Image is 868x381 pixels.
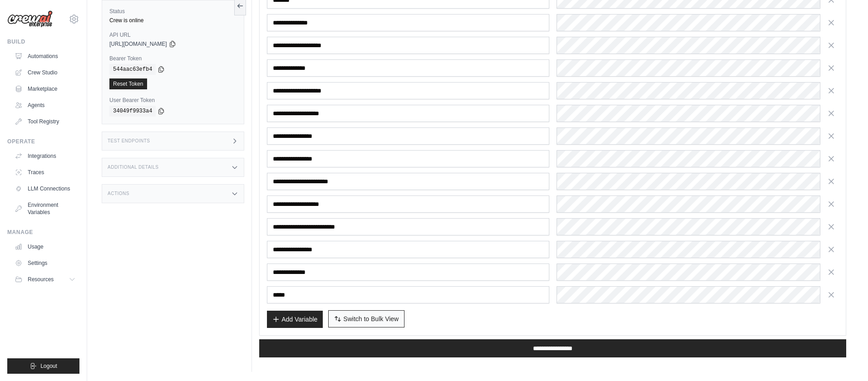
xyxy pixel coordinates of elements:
span: [URL][DOMAIN_NAME] [109,40,167,48]
a: Marketplace [11,82,79,96]
a: Settings [11,256,79,270]
div: Build [7,38,79,45]
iframe: Chat Widget [823,337,868,381]
div: Crew is online [109,17,237,24]
a: Usage [11,239,79,254]
span: Switch to Bulk View [343,314,399,323]
h3: Test Endpoints [108,138,150,144]
label: User Bearer Token [109,97,237,104]
code: 544aac63efb4 [109,64,156,75]
a: Automations [11,49,79,63]
button: Resources [11,272,79,287]
div: Operate [7,138,79,145]
code: 34049f9933a4 [109,106,156,117]
a: LLM Connections [11,181,79,196]
button: Add Variable [267,311,323,328]
button: Switch to Bulk View [328,310,404,327]
a: Crew Studio [11,65,79,80]
label: Status [109,8,237,15]
h3: Actions [108,191,129,196]
a: Tool Registry [11,114,79,129]
a: Environment Variables [11,198,79,220]
a: Reset Token [109,78,147,89]
img: Logo [7,10,53,28]
span: Resources [28,276,54,283]
label: Bearer Token [109,55,237,62]
h3: Additional Details [108,165,158,170]
span: Logout [40,362,57,370]
a: Integrations [11,149,79,163]
a: Agents [11,98,79,112]
label: API URL [109,31,237,39]
div: Manage [7,229,79,236]
a: Traces [11,165,79,180]
button: Logout [7,358,79,374]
